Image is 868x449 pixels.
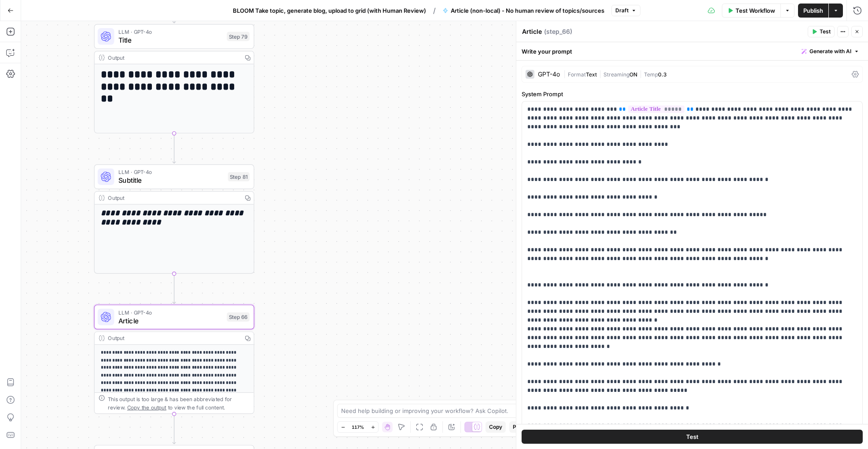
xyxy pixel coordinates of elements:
[586,71,597,78] span: Text
[803,6,823,15] span: Publish
[352,424,364,431] span: 117%
[118,28,223,36] span: LLM · GPT-4o
[173,414,176,444] g: Edge from step_66 to step_69
[658,71,667,78] span: 0.3
[615,7,629,14] span: Draft
[227,32,250,41] div: Step 79
[644,71,658,78] span: Temp
[118,175,224,185] span: Subtitle
[522,90,863,98] label: System Prompt
[516,42,868,60] div: Write your prompt
[118,315,223,326] span: Article
[433,5,436,16] span: /
[538,71,560,77] div: GPT-4o
[611,5,640,16] button: Draft
[108,395,250,412] div: This output is too large & has been abbreviated for review. to view the full content.
[722,4,780,18] button: Test Workflow
[173,134,176,163] g: Edge from step_79 to step_81
[118,308,223,317] span: LLM · GPT-4o
[118,35,223,45] span: Title
[509,421,531,433] button: Paste
[808,26,835,37] button: Test
[108,334,238,342] div: Output
[809,47,851,55] span: Generate with AI
[798,46,863,57] button: Generate with AI
[798,4,828,18] button: Publish
[489,423,502,431] span: Copy
[603,71,629,78] span: Streaming
[820,28,831,36] span: Test
[451,6,604,15] span: Article (non-local) - No human review of topics/sources
[629,71,637,78] span: ON
[108,54,238,62] div: Output
[173,274,176,304] g: Edge from step_81 to step_66
[233,6,426,15] span: BLOOM Take topic, generate blog, upload to grid (with Human Review)
[522,430,863,444] button: Test
[637,69,644,78] span: |
[118,168,224,176] span: LLM · GPT-4o
[228,172,250,181] div: Step 81
[485,421,506,433] button: Copy
[108,194,238,202] div: Output
[563,69,568,78] span: |
[544,27,572,36] span: ( step_66 )
[686,432,699,441] span: Test
[736,6,775,15] span: Test Workflow
[568,71,586,78] span: Format
[597,69,603,78] span: |
[522,27,542,36] textarea: Article
[228,4,431,18] button: BLOOM Take topic, generate blog, upload to grid (with Human Review)
[227,312,250,322] div: Step 66
[438,4,610,18] button: Article (non-local) - No human review of topics/sources
[127,404,166,410] span: Copy the output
